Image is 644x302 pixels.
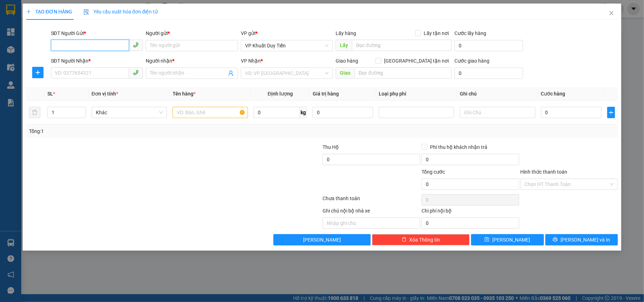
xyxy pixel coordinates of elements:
[51,57,143,65] div: SĐT Người Nhận
[485,237,489,243] span: save
[146,57,238,65] div: Người nhận
[26,9,72,14] span: TẠO ĐƠN HÀNG
[454,30,486,36] label: Cước lấy hàng
[29,107,40,118] button: delete
[454,40,523,51] input: Cước lấy hàng
[273,234,371,245] button: [PERSON_NAME]
[336,67,354,79] span: Giao
[422,169,445,175] span: Tổng cước
[228,70,234,76] span: user-add
[313,91,339,97] span: Giá trị hàng
[26,9,31,14] span: plus
[245,40,329,51] span: VP Khuất Duy Tiến
[609,10,614,16] span: close
[471,234,544,245] button: save[PERSON_NAME]
[241,29,333,37] div: VP gửi
[323,207,420,217] div: Ghi chú nội bộ nhà xe
[602,4,621,23] button: Close
[322,194,421,207] div: Chưa thanh toán
[381,57,452,65] span: [GEOGRAPHIC_DATA] tận nơi
[241,58,261,64] span: VP Nhận
[146,29,238,37] div: Người gửi
[47,91,53,97] span: SL
[83,9,89,15] img: icon
[541,91,565,97] span: Cước hàng
[492,236,530,244] span: [PERSON_NAME]
[173,107,248,118] input: VD: Bàn, Ghế
[96,107,163,118] span: Khác
[51,29,143,37] div: SĐT Người Gửi
[460,107,535,118] input: Ghi Chú
[313,107,373,118] input: 0
[376,87,457,101] th: Loại phụ phí
[133,42,139,48] span: phone
[32,67,43,78] button: plus
[336,58,358,64] span: Giao hàng
[521,169,568,175] label: Hình thức thanh toán
[410,236,440,244] span: Xóa Thông tin
[133,70,139,75] span: phone
[83,9,158,14] span: Yêu cầu xuất hóa đơn điện tử
[354,67,452,79] input: Dọc đường
[336,30,356,36] span: Lấy hàng
[454,68,523,79] input: Cước giao hàng
[33,70,43,75] span: plus
[402,237,407,243] span: delete
[323,144,339,150] span: Thu Hộ
[336,40,352,51] span: Lấy
[608,110,615,115] span: plus
[323,217,420,229] input: Nhập ghi chú
[457,87,538,101] th: Ghi chú
[92,91,118,97] span: Đơn vị tính
[29,127,249,135] div: Tổng: 1
[454,58,489,64] label: Cước giao hàng
[352,40,452,51] input: Dọc đường
[607,107,615,118] button: plus
[553,237,558,243] span: printer
[561,236,610,244] span: [PERSON_NAME] và In
[300,107,307,118] span: kg
[303,236,341,244] span: [PERSON_NAME]
[421,29,452,37] span: Lấy tận nơi
[545,234,618,245] button: printer[PERSON_NAME] và In
[372,234,470,245] button: deleteXóa Thông tin
[173,91,196,97] span: Tên hàng
[427,143,490,151] span: Phí thu hộ khách nhận trả
[268,91,293,97] span: Định lượng
[422,207,519,217] div: Chi phí nội bộ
